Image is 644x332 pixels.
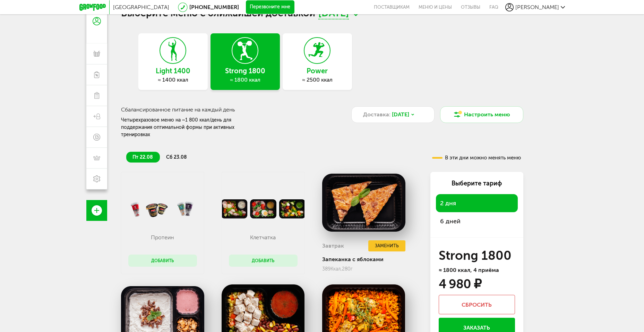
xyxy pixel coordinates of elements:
span: Ккал, [330,266,342,272]
span: 6 дней [440,217,461,225]
span: 2 дня [440,199,456,207]
h3: Light 1400 [138,67,208,75]
span: пт 22.08 [132,154,153,160]
button: Добавить [128,255,197,267]
span: Доставка: [363,110,390,119]
div: Четырехразовое меню на ~1 800 ккал/день для поддержания оптимальной формы при активных тренировках [121,116,264,138]
div: ≈ 1800 ккал [211,76,280,83]
div: 4 980 ₽ [439,279,481,290]
h3: Strong 1800 [439,250,515,261]
a: [PHONE_NUMBER] [189,4,239,10]
button: Сбросить [439,295,515,314]
h3: Сбалансированное питание на каждый день [121,106,351,113]
p: Протеин [135,234,190,241]
div: В эти дни можно менять меню [432,155,521,160]
div: 389 280 [322,266,405,272]
p: Клетчатка [235,234,290,241]
button: Перезвоните мне [246,0,294,14]
span: сб 23.08 [166,154,187,160]
span: г [351,266,353,272]
button: Добавить [229,255,298,267]
span: ≈ 1800 ккал, 4 приёма [439,267,499,273]
span: [GEOGRAPHIC_DATA] [113,4,169,10]
h3: Power [283,67,352,75]
h3: Strong 1800 [211,67,280,75]
span: [PERSON_NAME] [515,4,559,10]
img: big_mPDajhulWsqtV8Bj.png [322,172,405,233]
button: Настроить меню [440,106,523,123]
div: ≈ 2500 ккал [283,76,352,83]
button: Заменить [368,240,405,252]
div: Выберите тариф [436,179,518,188]
div: Запеканка с яблоками [322,256,405,263]
span: [DATE] [392,110,409,119]
h3: Завтрак [322,242,344,249]
div: ≈ 1400 ккал [138,76,208,83]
